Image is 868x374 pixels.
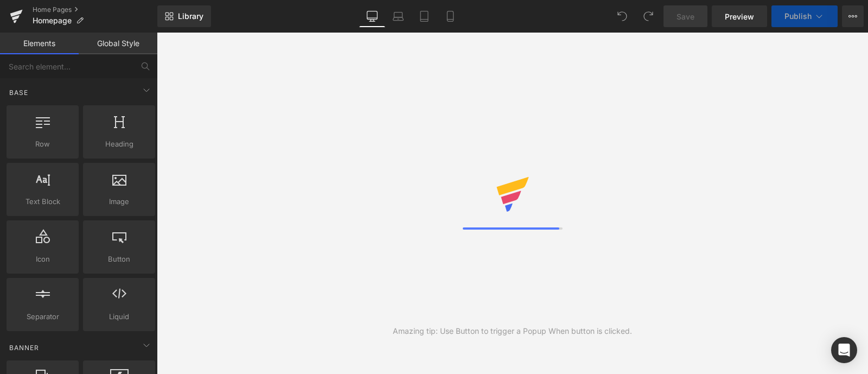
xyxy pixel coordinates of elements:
a: New Library [157,5,211,27]
span: Library [178,11,203,21]
a: Laptop [385,5,411,27]
span: Heading [86,138,152,150]
a: Home Pages [33,5,157,14]
div: Amazing tip: Use Button to trigger a Popup When button is clicked. [393,325,632,337]
span: Image [86,196,152,207]
a: Preview [712,5,767,27]
span: Button [86,253,152,265]
span: Homepage [33,16,72,25]
span: Icon [10,253,75,265]
button: More [842,5,864,27]
span: Publish [784,12,812,21]
span: Base [8,87,29,98]
a: Tablet [411,5,437,27]
button: Undo [611,5,633,27]
button: Redo [637,5,659,27]
span: Liquid [86,311,152,322]
span: Text Block [10,196,75,207]
span: Preview [725,11,754,22]
span: Banner [8,343,40,353]
span: Separator [10,311,75,322]
div: Open Intercom Messenger [831,337,857,363]
a: Global Style [79,33,157,54]
a: Desktop [359,5,385,27]
a: Mobile [437,5,463,27]
button: Publish [771,5,838,27]
span: Save [676,11,694,22]
span: Row [10,138,75,150]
